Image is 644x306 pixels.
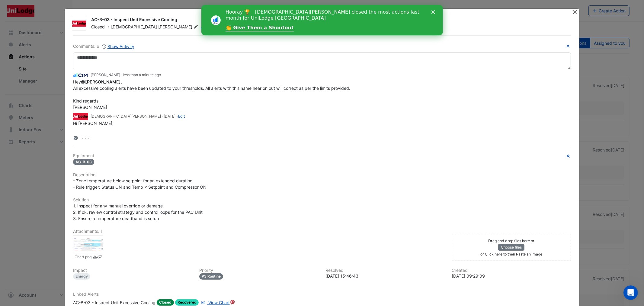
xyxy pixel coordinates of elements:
[93,254,97,261] a: Download
[73,172,571,177] h6: Description
[178,114,185,119] a: Edit
[111,24,157,29] span: [DEMOGRAPHIC_DATA]
[72,21,86,27] img: Unilodge
[73,159,94,165] span: AC-B-03
[73,113,88,120] img: Unilodge
[91,114,185,119] small: [DEMOGRAPHIC_DATA][PERSON_NAME] - -
[199,273,223,280] div: P3 Routine
[81,79,121,84] span: krishna.lakshminarayanan@unilodge.com.au [Unilodge]
[480,252,542,256] small: or Click here to then Paste an image
[230,299,235,305] div: Tooltip anchor
[73,121,224,189] span: Hi [PERSON_NAME], Thanks for the update. Just to confirm, is there anything further required from...
[164,114,175,119] span: 2025-08-12 15:46:21
[488,239,534,243] small: Drag and drop files here or
[73,203,203,221] span: 1. Inspect for any manual override or damage 2. If ok, review control strategy and control loops ...
[73,197,571,203] h6: Solution
[91,72,161,78] small: [PERSON_NAME] -
[73,72,88,79] img: CIM
[157,299,174,306] span: Closed
[123,73,161,77] span: 2025-08-14 16:52:21
[75,254,91,261] small: Chart.png
[452,273,571,279] div: [DATE] 09:29:09
[102,43,135,50] button: Show Activity
[200,299,229,306] a: View Chart
[91,17,565,24] div: AC-B-03 - Inspect Unit Excessive Cooling
[201,24,245,29] a: Actioned 3 other times
[73,178,207,190] span: - Zone temperature below setpoint for an extended duration - Rule trigger: Status ON and Temp < S...
[230,5,236,9] div: Close
[201,5,443,35] iframe: Intercom live chat banner
[73,273,90,280] div: Energy
[325,273,444,279] div: [DATE] 15:46:43
[231,301,235,305] fa-icon: Edit Linked Alerts
[623,285,638,300] iframe: Intercom live chat
[325,268,444,273] h6: Resolved
[106,24,110,29] span: ->
[208,300,230,305] span: View Chart
[73,299,155,306] div: AC-B-03 - Inspect Unit Excessive Cooling
[73,136,78,140] fa-layers: More
[73,43,135,50] div: Comments: 6
[175,299,199,306] span: Recovered
[572,9,578,15] button: Close
[73,235,103,253] div: Chart.png
[73,268,192,273] h6: Impact
[97,254,102,261] a: Copy link to clipboard
[73,153,571,158] h6: Equipment
[91,24,105,29] span: Closed
[498,244,524,251] button: Choose files
[73,229,571,234] h6: Attachments: 1
[158,24,199,30] span: [PERSON_NAME]
[452,268,571,273] h6: Created
[73,79,350,110] span: Hey , All excessive cooling alerts have been updated to your thresholds. All alerts with this nam...
[199,268,318,273] h6: Priority
[73,292,571,297] h6: Linked Alerts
